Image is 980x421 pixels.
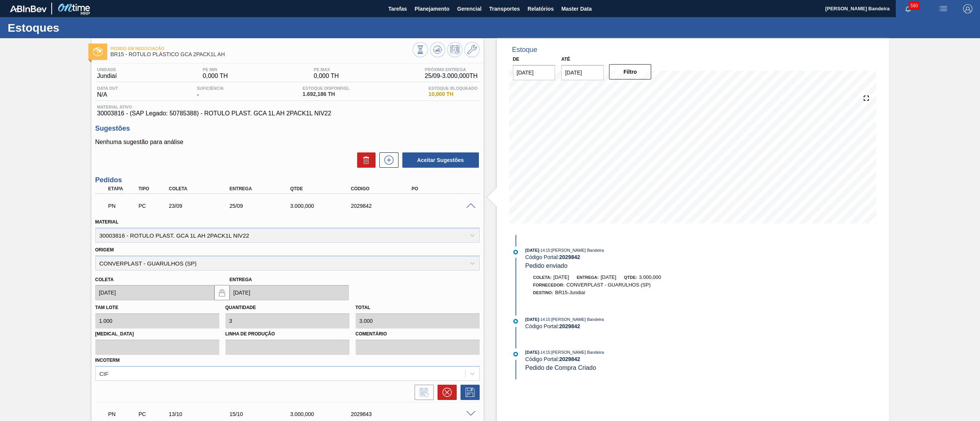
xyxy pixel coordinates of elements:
div: 13/10/2025 [167,411,236,417]
h3: Sugestões [95,125,480,133]
span: Gerencial [457,4,482,13]
span: Coleta: [533,275,552,280]
span: Pedido de Compra Criado [525,364,596,371]
span: Suficiência [197,86,224,91]
img: atual [513,319,518,324]
div: Entrega [227,186,297,191]
div: Código Portal: [525,356,707,362]
img: Ícone [93,47,103,57]
div: Estoque [512,46,537,54]
label: Quantidade [225,305,256,310]
span: PE MAX [314,67,339,72]
button: Programar Estoque [447,42,462,57]
input: dd/mm/yyyy [95,285,214,300]
span: 25/09 - 3.000,000 TH [425,73,478,79]
label: Entrega [230,277,252,282]
span: Entrega: [577,275,599,280]
span: Qtde: [624,275,637,280]
button: locked [214,285,230,300]
div: PO [410,186,479,191]
label: De [513,57,519,62]
button: Aceitar Sugestões [402,152,479,168]
span: 580 [909,2,920,10]
div: Pedido em Negociação [106,198,139,214]
div: CIF [100,370,109,377]
span: Relatórios [528,4,554,13]
span: - 14:15 [539,350,550,355]
div: - [195,86,225,98]
div: Nova sugestão [376,152,399,168]
button: Ir ao Master Data / Geral [464,42,480,57]
span: 0,000 TH [203,73,228,79]
span: : [PERSON_NAME] Bandeira [550,350,604,355]
div: 2029843 [349,411,418,417]
h3: Pedidos [95,176,480,184]
button: Atualizar Gráfico [430,42,445,57]
div: Código [349,186,418,191]
span: Estoque Bloqueado [428,86,477,91]
label: Até [561,57,570,62]
span: Jundiaí [97,73,117,79]
span: Planejamento [415,4,449,13]
button: Filtro [609,64,652,79]
button: Notificações [896,3,920,14]
img: locked [217,288,227,297]
strong: 2029842 [559,254,580,260]
span: Fornecedor: [533,283,565,287]
div: Código Portal: [525,323,707,329]
span: Tarefas [388,4,407,13]
span: 10,000 TH [428,91,477,97]
span: [DATE] [525,317,539,322]
div: Aceitar Sugestões [399,152,480,168]
span: Material ativo [97,105,478,109]
label: Total [356,305,371,310]
span: Pedido enviado [525,262,567,269]
span: BR15 - RÓTULO PLÁSTICO GCA 2PACK1L AH [111,52,413,57]
strong: 2029842 [559,323,580,329]
div: 23/09/2025 [167,203,236,209]
div: Excluir Sugestões [353,152,376,168]
div: 2029842 [349,203,418,209]
img: TNhmsLtSVTkK8tSr43FrP2fwEKptu5GPRR3wAAAABJRU5ErkJggg== [10,5,47,12]
span: Estoque Disponível [302,86,350,91]
p: PN [108,411,137,417]
span: [DATE] [601,274,616,280]
span: 3.000,000 [639,274,661,280]
img: atual [513,352,518,356]
span: : [PERSON_NAME] Bandeira [550,248,604,253]
label: [MEDICAL_DATA] [95,329,219,340]
div: N/A [95,86,120,98]
span: Transportes [489,4,520,13]
label: Comentário [356,329,480,340]
label: Material [95,219,119,225]
label: Linha de Produção [225,329,350,340]
div: Cancelar pedido [434,385,457,400]
p: PN [108,203,137,209]
span: PE MIN [203,67,228,72]
label: Coleta [95,277,114,282]
span: BR15-Jundiaí [555,290,585,295]
img: Logout [963,4,972,13]
input: dd/mm/yyyy [561,65,604,80]
span: : [PERSON_NAME] Bandeira [550,317,604,322]
p: Nenhuma sugestão para análise [95,139,480,146]
img: atual [513,250,518,254]
span: [DATE] [525,248,539,253]
div: 3.000,000 [288,203,358,209]
strong: 2029842 [559,356,580,362]
button: Visão Geral dos Estoques [413,42,428,57]
span: Destino: [533,290,554,295]
div: Informar alteração no pedido [411,385,434,400]
span: Data out [97,86,118,91]
div: Salvar Pedido [457,385,480,400]
span: Próxima Entrega [425,67,478,72]
div: Qtde [288,186,358,191]
span: 1.692,186 TH [302,91,350,97]
div: Etapa [106,186,139,191]
span: 0,000 TH [314,73,339,79]
span: - 14:15 [539,248,550,253]
span: CONVERPLAST - GUARULHOS (SP) [566,282,650,288]
span: Master Data [561,4,591,13]
input: dd/mm/yyyy [230,285,349,300]
img: userActions [939,4,948,13]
